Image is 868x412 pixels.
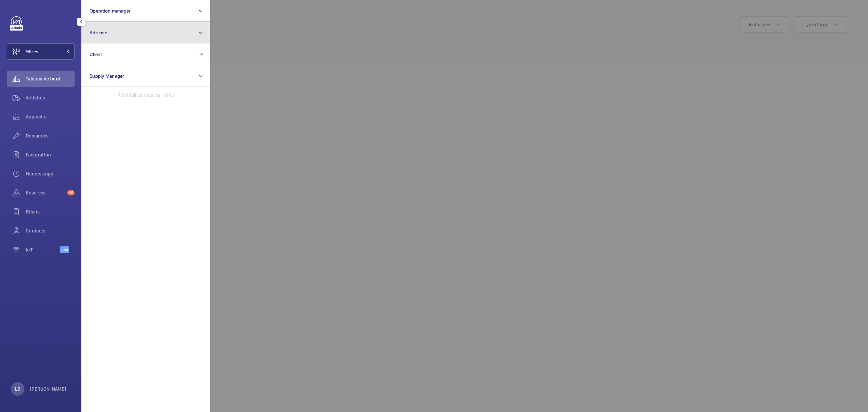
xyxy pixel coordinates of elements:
[7,43,75,60] button: Filtres
[60,246,69,253] span: Beta
[26,189,64,196] span: Réserves
[67,190,75,195] span: 65
[26,113,75,120] span: Appareils
[26,246,60,253] span: IoT
[26,170,75,177] span: Heures supp.
[15,386,20,392] p: LB
[30,386,66,392] p: [PERSON_NAME]
[26,151,75,158] span: Facturation
[26,227,75,234] span: Contacts
[25,48,38,55] span: Filtres
[26,94,75,101] span: Activités
[26,208,75,215] span: Bilans
[26,132,75,139] span: Demandes
[26,75,75,82] span: Tableau de bord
